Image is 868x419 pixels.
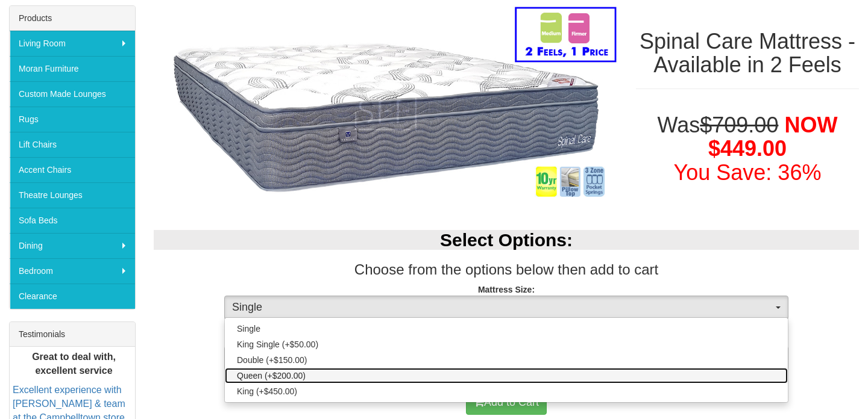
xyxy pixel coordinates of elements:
[10,284,135,309] a: Clearance
[232,300,773,315] span: Single
[674,160,822,185] font: You Save: 36%
[700,113,778,137] del: $709.00
[10,81,135,107] a: Custom Made Lounges
[10,107,135,132] a: Rugs
[237,354,307,366] span: Double (+$150.00)
[10,208,135,233] a: Sofa Beds
[636,113,859,185] h1: Was
[10,182,135,208] a: Theatre Lounges
[10,31,135,56] a: Living Room
[32,351,116,375] b: Great to deal with, excellent service
[478,285,535,294] strong: Mattress Size:
[237,323,260,335] span: Single
[10,132,135,157] a: Lift Chairs
[154,262,859,278] h3: Choose from the options below then add to cart
[10,233,135,258] a: Dining
[708,113,837,161] span: NOW $449.00
[10,56,135,81] a: Moran Furniture
[10,322,135,347] div: Testimonials
[10,157,135,182] a: Accent Chairs
[237,370,306,382] span: Queen (+$200.00)
[224,296,788,320] button: Single
[440,230,573,250] b: Select Options:
[636,29,859,77] h1: Spinal Care Mattress - Available in 2 Feels
[237,385,297,397] span: King (+$450.00)
[237,338,318,350] span: King Single (+$50.00)
[10,258,135,284] a: Bedroom
[10,6,135,31] div: Products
